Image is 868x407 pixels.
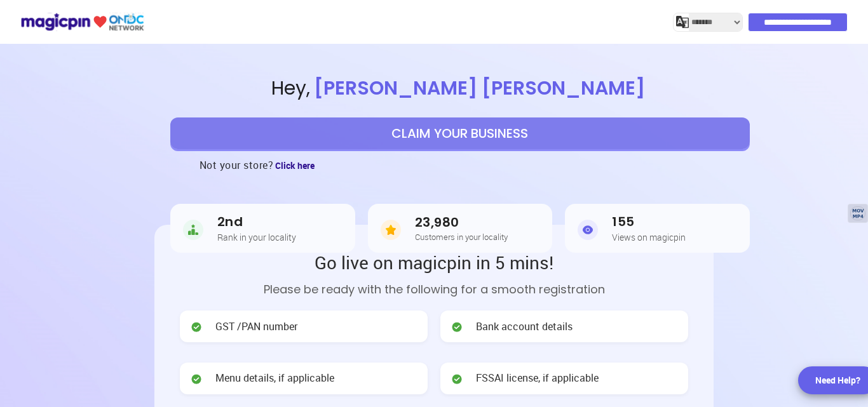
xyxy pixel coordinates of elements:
[815,374,860,387] div: Need Help?
[180,250,688,274] h2: Go live on magicpin in 5 mins!
[190,321,203,333] img: check
[415,232,508,241] h5: Customers in your locality
[612,215,686,229] h3: 155
[415,215,508,230] h3: 23,980
[52,75,868,102] span: Hey ,
[381,217,401,243] img: Customers
[612,232,686,242] h5: Views on magicpin
[215,319,297,334] span: GST /PAN number
[190,373,203,385] img: check
[275,159,315,171] span: Click here
[476,319,573,334] span: Bank account details
[451,373,463,385] img: check
[476,371,599,385] span: FSSAI license, if applicable
[676,16,689,29] img: j2MGCQAAAABJRU5ErkJggg==
[578,217,598,243] img: Views
[217,215,296,229] h3: 2nd
[183,217,203,243] img: Rank
[170,117,750,149] button: CLAIM YOUR BUSINESS
[200,149,274,181] h3: Not your store?
[310,74,649,102] span: [PERSON_NAME] [PERSON_NAME]
[180,281,688,298] p: Please be ready with the following for a smooth registration
[215,371,334,385] span: Menu details, if applicable
[451,321,463,333] img: check
[20,11,144,33] img: ondc-logo-new-small.8a59708e.svg
[217,232,296,242] h5: Rank in your locality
